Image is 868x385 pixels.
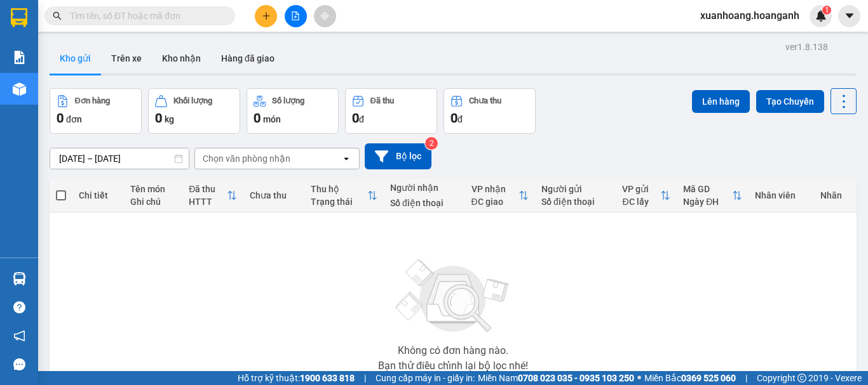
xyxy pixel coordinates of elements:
[173,96,212,105] div: Khối lượng
[50,88,142,134] button: Đơn hàng0đơn
[203,152,290,165] div: Chọn văn phòng nhận
[165,114,174,124] span: kg
[359,114,364,124] span: đ
[390,252,517,341] img: svg+xml;base64,PHN2ZyBjbGFzcz0ibGlzdC1wbHVnX19zdmciIHhtbG5zPSJodHRwOi8vd3d3LnczLm9yZy8yMDAwL3N2Zy...
[211,43,285,74] button: Hàng đã giao
[247,88,339,134] button: Số lượng0món
[824,6,829,15] span: 1
[250,190,298,200] div: Chưa thu
[50,43,101,74] button: Kho gửi
[152,43,211,74] button: Kho nhận
[189,197,227,207] div: HTTT
[130,184,176,194] div: Tên món
[11,8,27,27] img: logo-vxr
[370,96,394,105] div: Đã thu
[341,153,351,164] svg: open
[376,371,475,385] span: Cung cấp máy in - giấy in:
[838,5,860,27] button: caret-down
[681,373,736,383] strong: 0369 525 060
[262,11,271,20] span: plus
[13,82,26,96] img: warehouse-icon
[300,373,355,383] strong: 1900 633 818
[13,330,25,342] span: notification
[189,184,227,194] div: Đã thu
[50,148,189,169] input: Select a date range.
[13,358,25,370] span: message
[622,184,660,194] div: VP gửi
[57,110,64,126] span: 0
[785,40,828,54] div: ver 1.8.138
[254,110,261,126] span: 0
[182,179,243,212] th: Toggle SortBy
[444,88,536,134] button: Chưa thu0đ
[311,197,367,207] div: Trạng thái
[822,6,831,15] sup: 1
[263,114,281,124] span: món
[518,373,634,383] strong: 0708 023 035 - 0935 103 250
[238,371,355,385] span: Hỗ trợ kỹ thuật:
[451,110,458,126] span: 0
[66,114,82,124] span: đơn
[637,375,641,381] span: ⚪️
[844,10,855,22] span: caret-down
[471,197,519,207] div: ĐC giao
[478,371,634,385] span: Miền Nam
[683,184,732,194] div: Mã GD
[820,190,850,200] div: Nhãn
[390,198,458,208] div: Số điện thoại
[75,96,110,105] div: Đơn hàng
[471,184,519,194] div: VP nhận
[815,10,827,22] img: icon-new-feature
[291,11,300,20] span: file-add
[314,5,336,27] button: aim
[644,371,736,385] span: Miền Bắc
[465,179,536,212] th: Toggle SortBy
[756,90,824,113] button: Tạo Chuyến
[352,110,359,126] span: 0
[390,183,458,193] div: Người nhận
[541,197,609,207] div: Số điện thoại
[677,179,749,212] th: Toggle SortBy
[692,90,750,113] button: Lên hàng
[304,179,384,212] th: Toggle SortBy
[311,184,367,194] div: Thu hộ
[365,143,431,169] button: Bộ lọc
[320,11,329,20] span: aim
[13,272,26,285] img: warehouse-icon
[755,190,808,200] div: Nhân viên
[255,5,277,27] button: plus
[345,88,437,134] button: Đã thu0đ
[79,190,118,200] div: Chi tiết
[13,301,25,313] span: question-circle
[364,371,366,385] span: |
[130,197,176,207] div: Ghi chú
[398,346,508,356] div: Không có đơn hàng nào.
[101,43,152,74] button: Trên xe
[378,361,528,371] div: Bạn thử điều chỉnh lại bộ lọc nhé!
[148,88,240,134] button: Khối lượng0kg
[13,51,26,64] img: solution-icon
[272,96,304,105] div: Số lượng
[683,197,732,207] div: Ngày ĐH
[622,197,660,207] div: ĐC lấy
[53,11,62,20] span: search
[616,179,677,212] th: Toggle SortBy
[469,96,501,105] div: Chưa thu
[425,137,438,150] sup: 2
[285,5,307,27] button: file-add
[797,374,806,382] span: copyright
[541,184,609,194] div: Người gửi
[690,8,810,23] span: xuanhoang.hoanganh
[745,371,747,385] span: |
[70,9,220,23] input: Tìm tên, số ĐT hoặc mã đơn
[155,110,162,126] span: 0
[458,114,463,124] span: đ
